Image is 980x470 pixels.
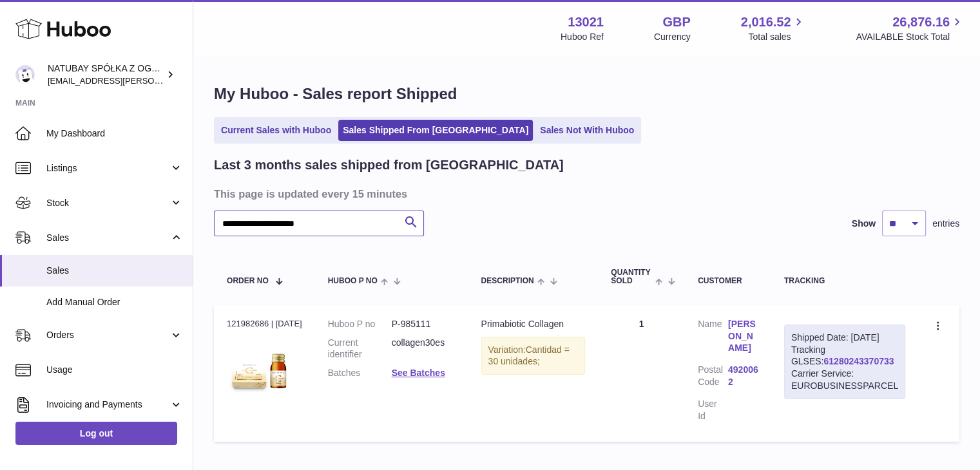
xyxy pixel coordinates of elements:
[488,344,570,367] span: Cantidad = 30 unidades;
[856,31,965,43] span: AVAILABLE Stock Total
[852,218,876,230] label: Show
[728,364,758,388] a: 4920062
[561,31,604,43] div: Huboo Ref
[328,337,392,361] dt: Current identifier
[46,232,169,244] span: Sales
[784,324,905,399] div: Tracking GLSES:
[856,14,965,43] a: 26,876.16 AVAILABLE Stock Total
[392,368,445,378] a: See Batches
[784,277,905,285] div: Tracking
[46,162,169,174] span: Listings
[698,277,758,285] div: Customer
[214,84,959,104] h1: My Huboo - Sales report Shipped
[48,62,164,87] div: NATUBAY SPÓŁKA Z OGRANICZONĄ ODPOWIEDZIALNOŚCIĄ
[46,329,169,341] span: Orders
[823,356,894,366] a: 61280243370733
[46,364,183,376] span: Usage
[214,187,956,201] h3: This page is updated every 15 minutes
[481,318,586,330] div: Primabiotic Collagen
[791,368,898,392] div: Carrier Service: EUROBUSINESSPARCEL
[728,318,758,355] a: [PERSON_NAME]
[892,14,950,31] span: 26,876.16
[328,367,392,379] dt: Batches
[46,296,183,308] span: Add Manual Order
[46,127,183,140] span: My Dashboard
[481,337,586,375] div: Variation:
[46,197,169,209] span: Stock
[791,332,898,344] div: Shipped Date: [DATE]
[227,318,302,330] div: 121982686 | [DATE]
[15,422,177,445] a: Log out
[611,268,651,285] span: Quantity Sold
[328,318,392,330] dt: Huboo P no
[662,14,690,31] strong: GBP
[46,265,183,277] span: Sales
[392,318,456,330] dd: P-985111
[392,337,456,361] dd: collagen30es
[598,305,685,442] td: 1
[481,277,534,285] span: Description
[338,120,533,141] a: Sales Shipped From [GEOGRAPHIC_DATA]
[227,334,291,398] img: collageno-30.png
[328,277,378,285] span: Huboo P no
[535,120,639,141] a: Sales Not With Huboo
[46,399,169,411] span: Invoicing and Payments
[216,120,336,141] a: Current Sales with Huboo
[748,31,805,43] span: Total sales
[698,398,728,422] dt: User Id
[698,318,728,358] dt: Name
[568,14,604,31] strong: 13021
[654,31,691,43] div: Currency
[15,65,35,84] img: kacper.antkowski@natubay.pl
[214,156,564,174] h2: Last 3 months sales shipped from [GEOGRAPHIC_DATA]
[741,14,806,43] a: 2,016.52 Total sales
[48,75,258,86] span: [EMAIL_ADDRESS][PERSON_NAME][DOMAIN_NAME]
[227,277,269,285] span: Order No
[698,364,728,391] dt: Postal Code
[741,14,791,31] span: 2,016.52
[932,218,959,230] span: entries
